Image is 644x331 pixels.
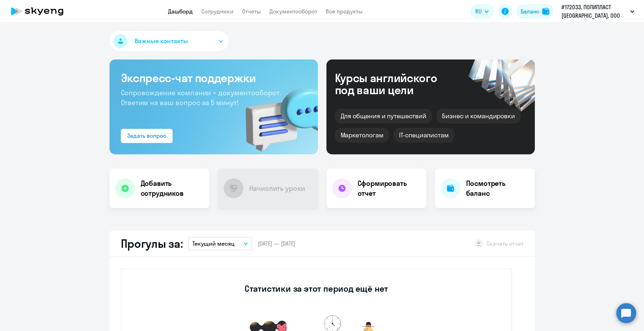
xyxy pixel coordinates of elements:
a: Дашборд [168,8,193,15]
h4: Сформировать отчет [358,178,421,198]
a: Сотрудники [201,8,234,15]
button: Задать вопрос [121,129,173,143]
div: Задать вопрос [127,131,166,140]
h4: Добавить сотрудников [141,178,204,198]
h4: Посмотреть баланс [466,178,529,198]
button: RU [470,4,494,18]
p: Текущий месяц [192,239,235,248]
div: Для общения и путешествий [335,109,432,124]
div: Курсы английского под ваши цели [335,72,456,96]
p: #172033, ПОЛИПЛАСТ [GEOGRAPHIC_DATA], ООО [561,3,627,20]
a: Все продукты [326,8,363,15]
span: Сопровождение компании + документооборот. Ответим на ваш вопрос за 5 минут! [121,88,281,107]
button: Текущий месяц [188,237,252,250]
h4: Начислить уроки [249,183,306,193]
div: Маркетологам [335,128,389,143]
h2: Прогулы за: [121,236,183,251]
span: RU [475,7,482,16]
div: Баланс [521,7,539,16]
a: Документооборот [269,8,317,15]
span: [DATE] — [DATE] [258,240,295,247]
h3: Экспресс-чат поддержки [121,71,307,85]
div: IT-специалистам [393,128,454,143]
button: Балансbalance [516,4,554,18]
button: #172033, ПОЛИПЛАСТ [GEOGRAPHIC_DATA], ООО [558,3,638,20]
img: balance [542,8,549,15]
a: Отчеты [242,8,261,15]
img: bg-img [235,75,318,154]
button: Важные контакты [110,31,229,51]
div: Бизнес и командировки [436,109,521,124]
span: Важные контакты [135,36,188,46]
h3: Статистики за этот период ещё нет [245,283,388,294]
